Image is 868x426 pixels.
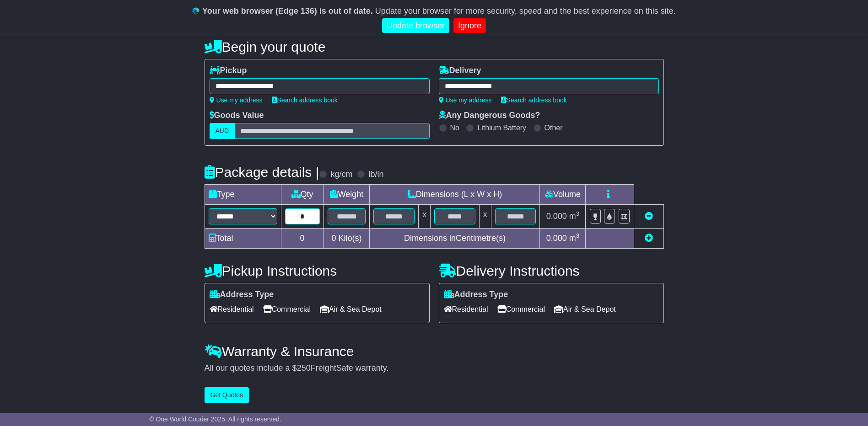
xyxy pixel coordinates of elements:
h4: Delivery Instructions [439,263,664,278]
a: Use my address [439,96,492,104]
td: Weight [323,185,370,205]
td: Type [205,185,281,205]
span: m [569,234,580,243]
td: 0 [281,229,323,249]
label: Any Dangerous Goods? [439,111,540,121]
label: Address Type [444,290,508,300]
span: 250 [297,363,311,373]
label: AUD [210,123,235,139]
span: © One World Courier 2025. All rights reserved. [149,415,281,423]
button: Get Quotes [205,387,249,403]
label: Lithium Battery [477,123,526,132]
td: Qty [281,185,323,205]
h4: Warranty & Insurance [205,344,664,359]
label: No [450,123,459,132]
td: Dimensions in Centimetre(s) [370,229,540,249]
span: 0.000 [546,234,567,243]
td: Kilo(s) [323,229,370,249]
span: Residential [210,302,254,316]
div: All our quotes include a $ FreightSafe warranty. [205,363,664,373]
a: Update browser [382,18,449,33]
sup: 3 [576,210,580,217]
span: Commercial [263,302,311,316]
a: Ignore [453,18,486,33]
td: x [419,205,431,229]
span: Air & Sea Depot [554,302,616,316]
h4: Package details | [205,165,319,180]
span: Update your browser for more security, speed and the best experience on this site. [375,6,676,16]
a: Add new item [645,234,653,243]
label: Pickup [210,66,247,76]
span: 0 [331,234,336,243]
a: Use my address [210,96,263,104]
a: Search address book [272,96,338,104]
span: 0.000 [546,212,567,221]
td: x [479,205,491,229]
label: Goods Value [210,111,264,121]
label: Delivery [439,66,481,76]
h4: Begin your quote [205,39,664,54]
b: Your web browser (Edge 136) is out of date. [202,6,373,16]
span: Commercial [497,302,545,316]
span: m [569,212,580,221]
td: Volume [540,185,586,205]
label: kg/cm [330,170,352,180]
a: Search address book [501,96,567,104]
sup: 3 [576,232,580,239]
h4: Pickup Instructions [205,263,430,278]
a: Remove this item [645,212,653,221]
span: Air & Sea Depot [320,302,382,316]
label: Address Type [210,290,274,300]
td: Dimensions (L x W x H) [370,185,540,205]
td: Total [205,229,281,249]
span: Residential [444,302,488,316]
label: Other [545,123,563,132]
label: lb/in [368,170,383,180]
